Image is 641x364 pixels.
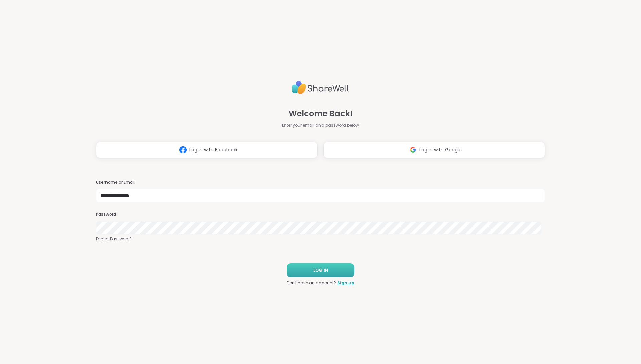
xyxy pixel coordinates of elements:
span: LOG IN [313,267,328,273]
a: Sign up [337,280,354,286]
span: Welcome Back! [289,108,353,120]
h3: Password [96,212,545,217]
a: Forgot Password? [96,236,545,242]
span: Log in with Facebook [189,146,238,153]
span: Don't have an account? [287,280,336,286]
img: ShareWell Logomark [407,144,419,156]
h3: Username or Email [96,180,545,185]
button: Log in with Google [323,142,545,158]
span: Enter your email and password below [282,122,359,128]
button: LOG IN [287,263,354,277]
img: ShareWell Logomark [177,144,189,156]
span: Log in with Google [419,146,462,153]
button: Log in with Facebook [96,142,318,158]
img: ShareWell Logo [292,78,349,97]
